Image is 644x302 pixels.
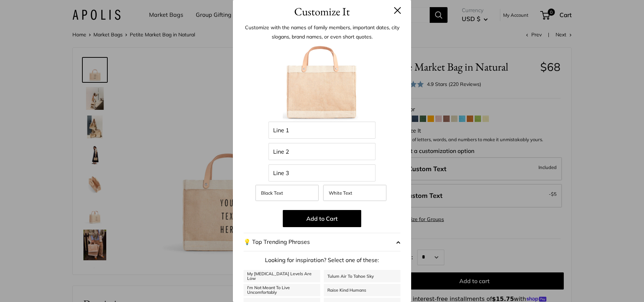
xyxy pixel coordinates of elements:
[244,255,400,266] p: Looking for inspiration? Select one of these:
[324,284,400,296] a: Raise Kind Humans
[283,210,361,227] button: Add to Cart
[244,23,400,41] p: Customize with the names of family members, important dates, city slogans, brand names, or even s...
[255,185,319,201] label: Black Text
[324,270,400,282] a: Tulum Air To Tahoe Sky
[19,19,78,24] div: Domain: [DOMAIN_NAME]
[283,43,361,122] img: petitemarketbagweb.001.jpeg
[261,190,283,196] span: Black Text
[323,185,387,201] label: White Text
[20,11,35,17] div: v 4.0.24
[80,42,118,47] div: Keywords by Traffic
[244,270,320,282] a: My [MEDICAL_DATA] Levels Are Low
[21,41,26,47] img: tab_domain_overview_orange.svg
[11,19,17,24] img: website_grey.svg
[244,233,400,251] button: 💡 Top Trending Phrases
[11,11,17,17] img: logo_orange.svg
[29,42,64,47] div: Domain Overview
[244,284,320,296] a: I'm Not Meant To Live Uncomfortably
[329,190,352,196] span: White Text
[72,41,78,47] img: tab_keywords_by_traffic_grey.svg
[244,3,400,20] h3: Customize It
